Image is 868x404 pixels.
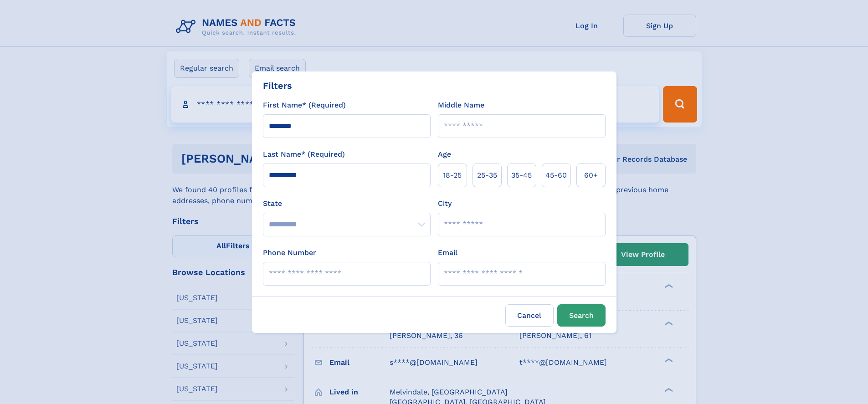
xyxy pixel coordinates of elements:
span: 18‑25 [443,170,462,181]
span: 35‑45 [511,170,532,181]
label: Email [438,247,457,258]
span: 25‑35 [477,170,497,181]
label: Middle Name [438,100,484,111]
label: Age [438,149,451,160]
label: Cancel [505,304,554,327]
label: Phone Number [263,247,316,258]
div: Filters [263,79,292,92]
button: Search [557,304,606,327]
label: State [263,198,431,209]
span: 45‑60 [545,170,567,181]
span: 60+ [584,170,598,181]
label: First Name* (Required) [263,100,346,111]
label: Last Name* (Required) [263,149,345,160]
label: City [438,198,452,209]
